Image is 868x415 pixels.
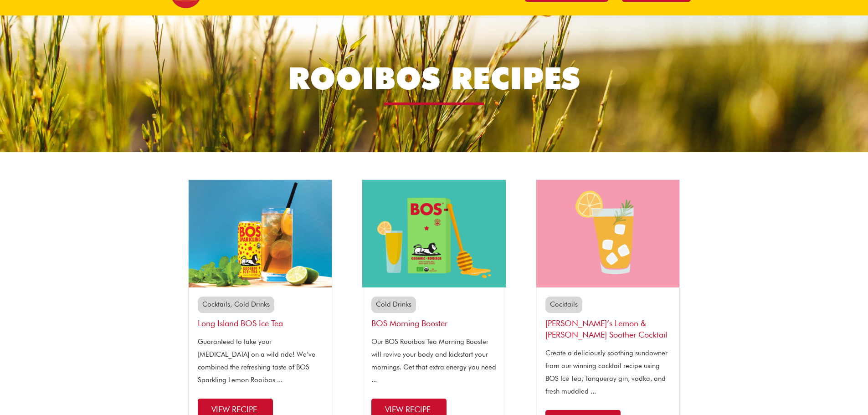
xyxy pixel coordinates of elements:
span: View Recipe [385,405,431,414]
span: View Recipe [211,405,257,414]
a: Cocktails [202,300,230,308]
a: BOS Morning Booster [371,318,447,328]
p: Create a deliciously soothing sundowner from our winning cocktail recipe using BOS Ice Tea, Tanqu... [545,347,671,398]
a: [PERSON_NAME]’s Lemon & [PERSON_NAME] Soother Cocktail [545,318,667,339]
a: Cold Drinks [234,300,270,308]
a: Cocktails [550,300,578,308]
p: Guaranteed to take your [MEDICAL_DATA] on a wild ride! We’ve combined the refreshing taste of BOS... [198,336,323,386]
a: Cold Drinks [376,300,411,308]
h1: Rooibos Recipes [184,63,684,93]
a: Long Island BOS Ice Tea [198,318,283,328]
p: Our BOS Rooibos Tea Morning Booster will revive your body and kickstart your mornings. Get that e... [371,336,497,386]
